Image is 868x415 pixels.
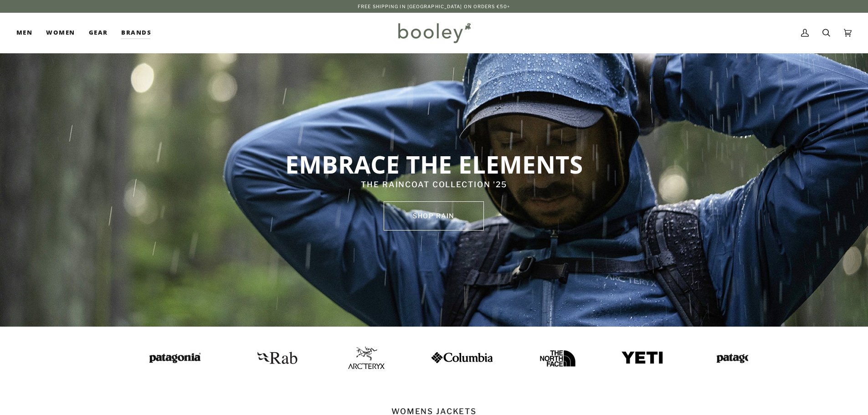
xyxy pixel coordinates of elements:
[394,20,474,46] img: Booley
[358,3,510,10] p: Free Shipping in [GEOGRAPHIC_DATA] on Orders €50+
[39,13,82,53] a: Women
[89,28,108,37] span: Gear
[384,201,484,231] a: SHOP rain
[114,13,158,53] a: Brands
[46,28,75,37] span: Women
[16,13,39,53] a: Men
[172,149,696,179] p: EMBRACE THE ELEMENTS
[82,13,115,53] a: Gear
[16,28,32,37] span: Men
[172,179,696,191] p: THE RAINCOAT COLLECTION '25
[121,28,151,37] span: Brands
